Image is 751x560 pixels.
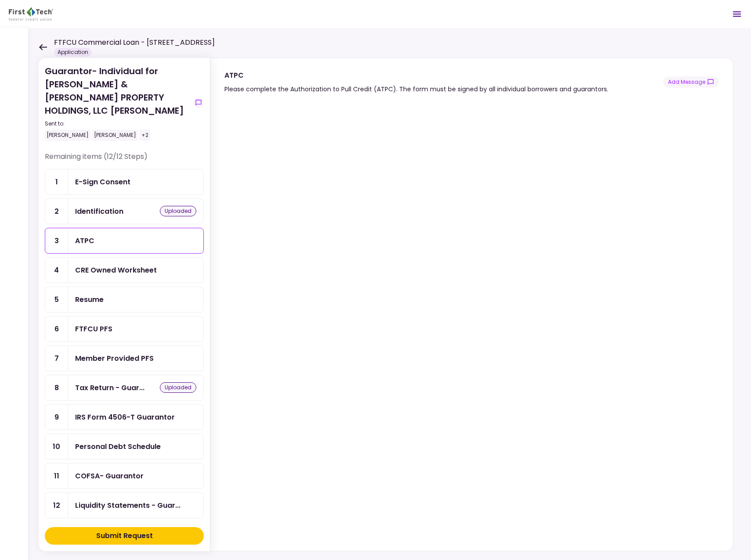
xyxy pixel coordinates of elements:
a: 8Tax Return - Guarantoruploaded [45,375,204,401]
div: 7 [45,346,68,371]
div: Tax Return - Guarantor [75,382,144,393]
button: Open menu [726,4,747,25]
div: Identification [75,206,123,217]
h1: FTFCU Commercial Loan - [STREET_ADDRESS] [54,37,215,48]
div: Application [54,48,92,57]
button: Submit Request [45,527,204,545]
a: 9IRS Form 4506-T Guarantor [45,404,204,430]
div: 6 [45,316,68,341]
div: 12 [45,493,68,518]
div: Remaining items (12/12 Steps) [45,151,204,169]
div: ATPCPlease complete the Authorization to Pull Credit (ATPC). The form must be signed by all indiv... [210,58,733,551]
a: 10Personal Debt Schedule [45,434,204,459]
div: E-Sign Consent [75,176,130,187]
a: 4CRE Owned Worksheet [45,257,204,283]
div: ATPC [75,235,94,246]
div: 10 [45,434,68,459]
a: 11COFSA- Guarantor [45,463,204,489]
div: Guarantor- Individual for [PERSON_NAME] & [PERSON_NAME] PROPERTY HOLDINGS, LLC [PERSON_NAME] [45,65,190,141]
div: ATPC [224,70,608,81]
div: IRS Form 4506-T Guarantor [75,412,175,423]
a: 12Liquidity Statements - Guarantor [45,492,204,518]
div: Submit Request [96,531,153,541]
div: CRE Owned Worksheet [75,265,157,276]
a: 1E-Sign Consent [45,169,204,195]
iframe: jotform-iframe [224,108,717,547]
div: uploaded [160,382,196,393]
a: 2Identificationuploaded [45,198,204,224]
a: 6FTFCU PFS [45,316,204,342]
div: Please complete the Authorization to Pull Credit (ATPC). The form must be signed by all individua... [224,84,608,94]
div: 9 [45,405,68,430]
div: 11 [45,463,68,488]
div: [PERSON_NAME] [45,129,90,141]
div: 1 [45,169,68,194]
a: 7Member Provided PFS [45,345,204,371]
div: Personal Debt Schedule [75,441,161,452]
div: uploaded [160,206,196,216]
a: 5Resume [45,287,204,312]
div: Resume [75,294,104,305]
img: Partner icon [9,7,53,21]
div: Sent to: [45,120,190,128]
div: Liquidity Statements - Guarantor [75,500,181,511]
div: 3 [45,228,68,253]
div: Member Provided PFS [75,353,154,364]
div: FTFCU PFS [75,323,112,334]
div: 2 [45,199,68,224]
div: +2 [140,129,150,141]
a: 3ATPC [45,228,204,254]
div: COFSA- Guarantor [75,470,144,481]
div: 5 [45,287,68,312]
button: show-messages [663,76,719,88]
div: [PERSON_NAME] [92,129,138,141]
div: 4 [45,258,68,283]
div: 8 [45,375,68,400]
button: show-messages [193,97,204,108]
